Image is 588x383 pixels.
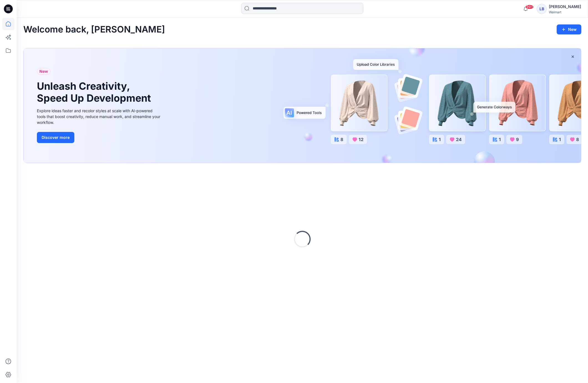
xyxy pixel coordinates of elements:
button: New [557,24,581,34]
div: LB [537,4,547,14]
span: 99+ [525,5,534,9]
h1: Unleash Creativity, Speed Up Development [37,80,153,104]
div: [PERSON_NAME] [549,3,581,10]
a: Discover more [37,132,162,143]
span: New [39,68,48,75]
h2: Welcome back, [PERSON_NAME] [23,24,165,35]
button: Discover more [37,132,74,143]
div: Walmart [549,10,581,14]
div: Explore ideas faster and recolor styles at scale with AI-powered tools that boost creativity, red... [37,108,162,125]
